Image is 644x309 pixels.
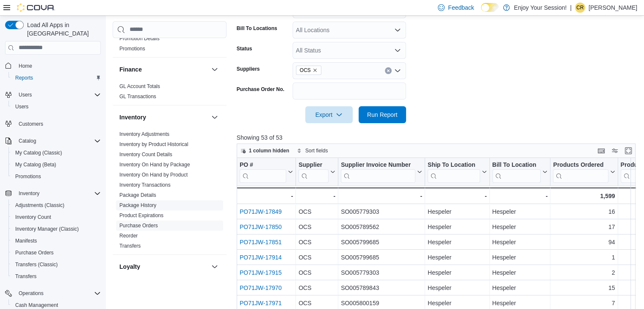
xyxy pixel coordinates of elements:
[119,202,156,208] a: Package History
[492,222,547,232] div: Hespeler
[12,271,40,281] a: Transfers
[239,191,293,201] div: -
[24,21,101,38] span: Load All Apps in [GEOGRAPHIC_DATA]
[299,161,335,182] button: Supplier
[15,149,62,156] span: My Catalog (Classic)
[428,298,487,308] div: Hespeler
[2,135,104,147] button: Catalog
[492,283,547,293] div: Hespeler
[428,161,480,182] div: Ship To Location
[553,161,608,182] div: Products Ordered
[119,202,156,209] span: Package History
[15,161,56,168] span: My Catalog (Beta)
[119,93,156,100] span: GL Transactions
[492,161,541,182] div: Bill To Location
[492,161,541,169] div: Bill To Location
[15,119,101,129] span: Customers
[8,199,104,211] button: Adjustments (Classic)
[119,171,188,178] span: Inventory On Hand by Product
[15,173,41,180] span: Promotions
[448,3,474,12] span: Feedback
[12,259,61,270] a: Transfers (Classic)
[240,239,282,246] a: PO71JW-17851
[8,159,104,171] button: My Catalog (Beta)
[12,160,101,170] span: My Catalog (Beta)
[514,3,567,13] p: Enjoy Your Session!
[119,182,171,188] span: Inventory Transactions
[237,86,285,93] label: Purchase Order No.
[428,161,487,182] button: Ship To Location
[249,147,289,154] span: 1 column hidden
[385,67,392,74] button: Clear input
[299,191,335,201] div: -
[341,237,422,247] div: SO005799685
[19,290,44,297] span: Operations
[481,3,499,12] input: Dark Mode
[576,3,583,13] span: CR
[428,283,487,293] div: Hespeler
[15,188,43,199] button: Inventory
[299,252,335,262] div: OCS
[12,171,101,182] span: Promotions
[8,259,104,270] button: Transfers (Classic)
[15,237,37,244] span: Manifests
[300,66,311,74] span: OCS
[119,212,163,219] span: Product Expirations
[113,129,227,254] div: Inventory
[210,262,220,272] button: Loyalty
[12,212,55,222] a: Inventory Count
[15,288,101,298] span: Operations
[12,102,32,112] a: Users
[299,207,335,217] div: OCS
[119,262,140,271] h3: Loyalty
[575,3,585,13] div: Cameron Raymond
[428,252,487,262] div: Hespeler
[240,208,282,215] a: PO71JW-17849
[12,212,101,222] span: Inventory Count
[237,66,260,72] label: Suppliers
[12,271,101,281] span: Transfers
[119,141,188,148] span: Inventory by Product Historical
[119,113,208,121] button: Inventory
[428,222,487,232] div: Hespeler
[341,298,422,308] div: SO005800159
[15,74,33,81] span: Reports
[119,161,190,168] span: Inventory On Hand by Package
[119,232,138,239] span: Reorder
[553,191,615,201] div: 1,599
[2,188,104,199] button: Inventory
[15,90,101,100] span: Users
[12,236,40,246] a: Manifests
[553,237,615,247] div: 94
[310,106,348,123] span: Export
[119,151,172,158] span: Inventory Count Details
[12,102,101,112] span: Users
[240,284,282,291] a: PO71JW-17970
[428,237,487,247] div: Hespeler
[12,248,101,258] span: Purchase Orders
[15,136,101,146] span: Catalog
[237,45,252,52] label: Status
[8,147,104,159] button: My Catalog (Classic)
[12,200,68,210] a: Adjustments (Classic)
[312,68,318,73] button: Remove OCS from selection in this group
[8,211,104,223] button: Inventory Count
[15,202,64,209] span: Adjustments (Classic)
[119,192,156,198] a: Package Details
[15,226,79,232] span: Inventory Manager (Classic)
[12,224,101,234] span: Inventory Manager (Classic)
[237,25,277,32] label: Bill To Locations
[492,237,547,247] div: Hespeler
[299,298,335,308] div: OCS
[19,91,32,98] span: Users
[299,222,335,232] div: OCS
[12,236,101,246] span: Manifests
[8,270,104,282] button: Transfers
[113,81,227,105] div: Finance
[428,268,487,278] div: Hespeler
[8,171,104,182] button: Promotions
[237,133,640,142] p: Showing 53 of 53
[119,192,156,199] span: Package Details
[119,113,146,121] h3: Inventory
[8,101,104,113] button: Users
